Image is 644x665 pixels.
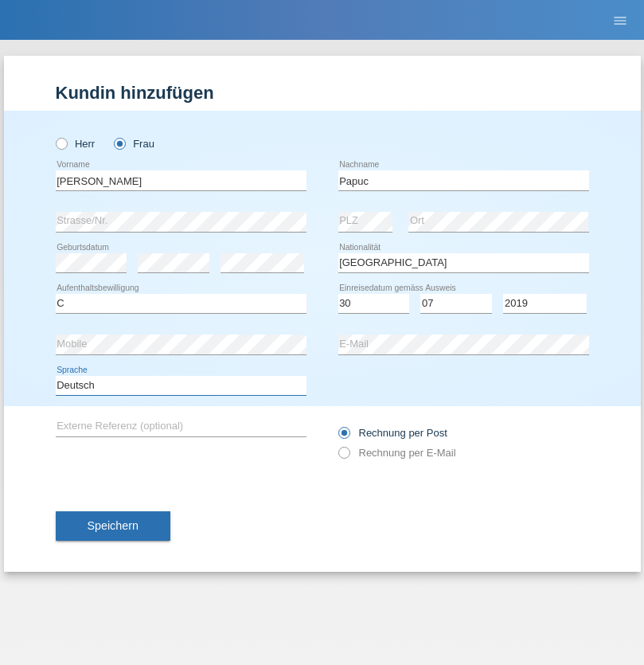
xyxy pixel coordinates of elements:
h1: Kundin hinzufügen [56,83,589,103]
input: Rechnung per E-Mail [338,447,349,467]
input: Frau [114,138,124,148]
label: Rechnung per E-Mail [338,447,456,459]
span: Speichern [88,519,139,532]
a: menu [604,15,636,25]
label: Herr [56,138,96,150]
button: Speichern [56,511,170,542]
input: Herr [56,138,66,148]
label: Rechnung per Post [338,427,447,439]
i: menu [612,13,628,29]
input: Rechnung per Post [338,427,349,447]
label: Frau [114,138,154,150]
